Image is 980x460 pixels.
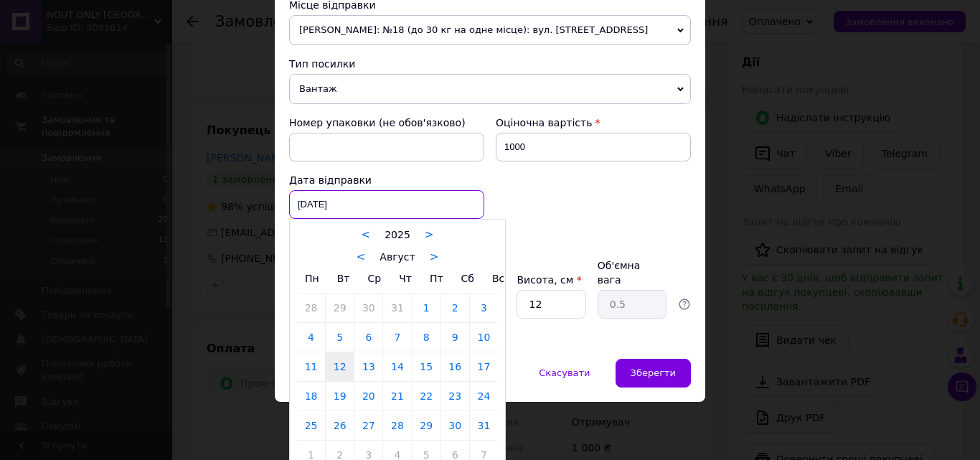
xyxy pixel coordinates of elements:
a: 25 [297,411,325,440]
a: 16 [441,352,469,381]
a: 30 [354,294,382,322]
a: 1 [413,294,440,322]
span: Август [380,251,415,263]
a: 2 [441,294,469,322]
a: 4 [297,323,325,352]
a: 17 [470,352,498,381]
a: 11 [297,352,325,381]
a: > [430,250,439,263]
a: 30 [441,411,469,440]
span: Чт [399,273,412,284]
span: Вт [337,273,350,284]
a: 22 [413,382,440,410]
a: 20 [354,382,382,410]
a: 23 [441,382,469,410]
a: < [362,228,371,241]
span: Пт [430,273,443,284]
a: 6 [354,323,382,352]
span: Зберегти [631,367,676,378]
a: 28 [383,411,411,440]
a: 9 [441,323,469,352]
a: 15 [413,352,440,381]
a: > [425,228,434,241]
span: Сб [461,273,474,284]
span: Ср [367,273,381,284]
a: 18 [297,382,325,410]
a: 12 [326,352,354,381]
a: 28 [297,294,325,322]
a: 29 [326,294,354,322]
a: 7 [383,323,411,352]
a: 26 [326,411,354,440]
span: 2025 [385,229,410,240]
a: 3 [470,294,498,322]
a: 27 [354,411,382,440]
a: 14 [383,352,411,381]
a: 19 [326,382,354,410]
span: Вс [492,273,504,284]
a: < [357,250,366,263]
a: 13 [354,352,382,381]
a: 31 [470,411,498,440]
a: 31 [383,294,411,322]
span: Скасувати [539,367,590,378]
a: 10 [470,323,498,352]
a: 5 [326,323,354,352]
span: Пн [305,273,319,284]
a: 21 [383,382,411,410]
a: 24 [470,382,498,410]
a: 8 [413,323,440,352]
a: 29 [413,411,440,440]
